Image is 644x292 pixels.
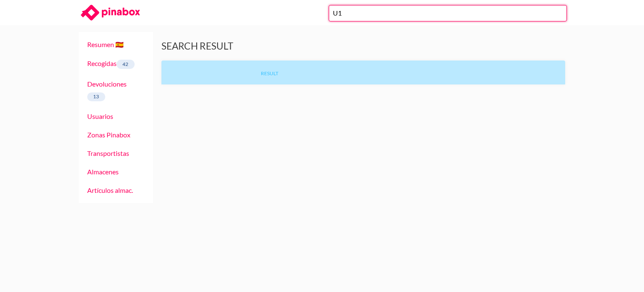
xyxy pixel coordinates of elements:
input: Busca usuarios por nombre o email [329,5,567,21]
span: 42 [117,60,135,69]
h2: Search result [161,40,565,52]
a: Almacenes [87,168,119,176]
a: Transportistas [87,149,129,157]
a: Zonas Pinabox [87,131,130,139]
a: Devoluciones13 [87,80,127,100]
div: Result [161,61,378,84]
a: Recogidas42 [87,59,135,67]
a: Usuarios [87,112,113,120]
span: 13 [87,92,105,102]
a: Artículos almac. [87,186,133,194]
a: Resumen 🇪🇸 [87,40,124,48]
